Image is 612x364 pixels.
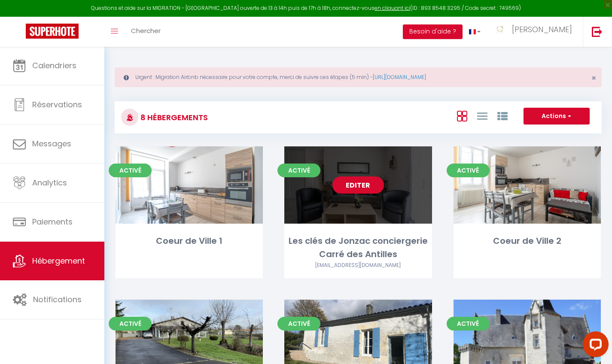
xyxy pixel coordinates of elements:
div: Urgent : Migration Airbnb nécessaire pour votre compte, merci de suivre ces étapes (5 min) - [115,67,602,87]
button: Besoin d'aide ? [403,24,463,39]
span: Activé [447,164,490,177]
a: Editer [332,176,384,194]
a: Vue en Liste [477,109,487,123]
h3: 8 Hébergements [138,108,208,127]
span: Analytics [32,177,67,188]
div: Les clés de Jonzac conciergerie Carré des Antilles [284,234,432,261]
a: [URL][DOMAIN_NAME] [373,73,426,81]
span: Activé [109,317,152,331]
a: Editer [164,330,215,347]
span: Activé [447,317,490,331]
a: Editer [164,176,215,194]
span: [PERSON_NAME] [512,24,572,35]
span: Hébergement [32,255,85,266]
span: Activé [277,164,320,177]
span: Paiements [32,216,73,227]
span: Activé [277,317,320,331]
span: Notifications [33,294,82,305]
button: Actions [524,108,590,125]
iframe: LiveChat chat widget [576,328,612,364]
span: Messages [32,138,71,149]
a: Vue en Box [457,109,467,123]
a: Editer [501,330,553,347]
a: en cliquant ici [375,4,410,12]
img: Super Booking [26,24,79,39]
img: ... [493,26,506,34]
div: Coeur de Ville 1 [116,234,263,248]
span: Chercher [131,26,161,35]
a: Editer [332,330,384,347]
img: logout [592,26,603,37]
a: Editer [501,176,553,194]
div: Airbnb [284,261,432,270]
a: ... [PERSON_NAME] [487,17,583,47]
a: Chercher [125,17,167,47]
span: Calendriers [32,60,76,71]
button: Close [591,74,596,82]
span: × [591,73,596,83]
div: Coeur de Ville 2 [454,234,601,248]
span: Réservations [32,99,82,110]
span: Activé [109,164,152,177]
a: Vue par Groupe [497,109,508,123]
